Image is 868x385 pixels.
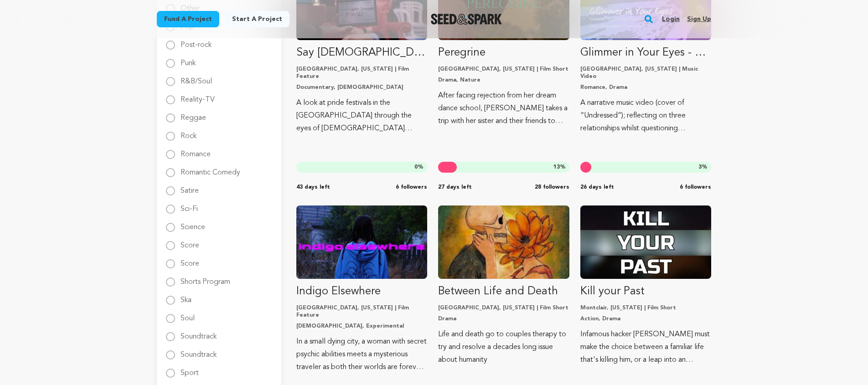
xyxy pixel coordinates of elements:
span: 6 followers [680,184,711,191]
p: [GEOGRAPHIC_DATA], [US_STATE] | Music Video [580,66,711,80]
label: Rock [181,125,196,140]
label: Romantic Comedy [181,162,240,176]
a: Login [662,12,680,26]
label: Reality-TV [181,89,215,103]
a: Start a project [225,11,289,27]
label: Ska [181,289,191,304]
img: Seed&Spark Logo Dark Mode [431,14,502,25]
label: Soul [181,308,195,322]
span: % [414,164,424,171]
p: Say [DEMOGRAPHIC_DATA]: The Faces of Pride [296,46,427,60]
span: 0 [414,164,418,170]
p: Between Life and Death [438,284,569,299]
label: Science [181,216,205,231]
p: Glimmer in Your Eyes - Narrative Music Video [580,46,711,60]
p: In a small dying city, a woman with secret psychic abilities meets a mysterious traveler as both ... [296,335,427,374]
p: Action, Drama [580,315,711,323]
span: 13 [553,164,560,170]
p: [GEOGRAPHIC_DATA], [US_STATE] | Film Feature [296,66,427,80]
a: Fund a project [157,11,219,27]
p: Infamous hacker [PERSON_NAME] must make the choice between a familiar life that's killing him, or... [580,328,711,366]
label: Soundtrack [181,326,217,340]
a: Sign up [687,12,711,26]
label: Satire [181,180,199,195]
label: Score [181,253,199,267]
a: Fund Kill your Past [580,205,711,366]
label: Reggae [181,107,206,122]
p: Kill your Past [580,284,711,299]
span: 3 [698,164,702,170]
p: After facing rejection from her dream dance school, [PERSON_NAME] takes a trip with her sister an... [438,89,569,128]
p: [GEOGRAPHIC_DATA], [US_STATE] | Film Short [438,66,569,73]
p: [GEOGRAPHIC_DATA], [US_STATE] | Film Feature [296,304,427,319]
p: [DEMOGRAPHIC_DATA], Experimental [296,323,427,330]
label: Shorts Program [181,271,230,286]
p: Life and death go to couples therapy to try and resolve a decades long issue about humanity [438,328,569,366]
span: % [698,164,708,171]
a: Fund Indigo Elsewhere [296,205,427,374]
p: Documentary, [DEMOGRAPHIC_DATA] [296,84,427,91]
p: Indigo Elsewhere [296,284,427,299]
p: A look at pride festivals in the [GEOGRAPHIC_DATA] through the eyes of [DEMOGRAPHIC_DATA] recordi... [296,97,427,135]
p: [GEOGRAPHIC_DATA], [US_STATE] | Film Short [438,304,569,312]
a: Seed&Spark Homepage [431,14,502,25]
p: Drama, Nature [438,77,569,84]
p: Montclair, [US_STATE] | Film Short [580,304,711,312]
label: Sport [181,362,199,377]
p: Romance, Drama [580,84,711,91]
label: Soundtrack [181,344,217,359]
a: Fund Between Life and Death [438,205,569,366]
label: Post-rock [181,34,212,49]
span: 26 days left [580,184,614,191]
span: 6 followers [396,184,427,191]
span: 27 days left [438,184,472,191]
span: 28 followers [535,184,569,191]
label: Sci-Fi [181,198,198,213]
label: R&B/Soul [181,71,212,85]
p: A narrative music video (cover of “Undressed”); reflecting on three relationships whilst question... [580,97,711,135]
label: Score [181,235,199,249]
span: 43 days left [296,184,330,191]
label: Romance [181,144,211,158]
label: Punk [181,52,196,67]
span: % [553,164,566,171]
p: Drama [438,315,569,323]
p: Peregrine [438,46,569,60]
